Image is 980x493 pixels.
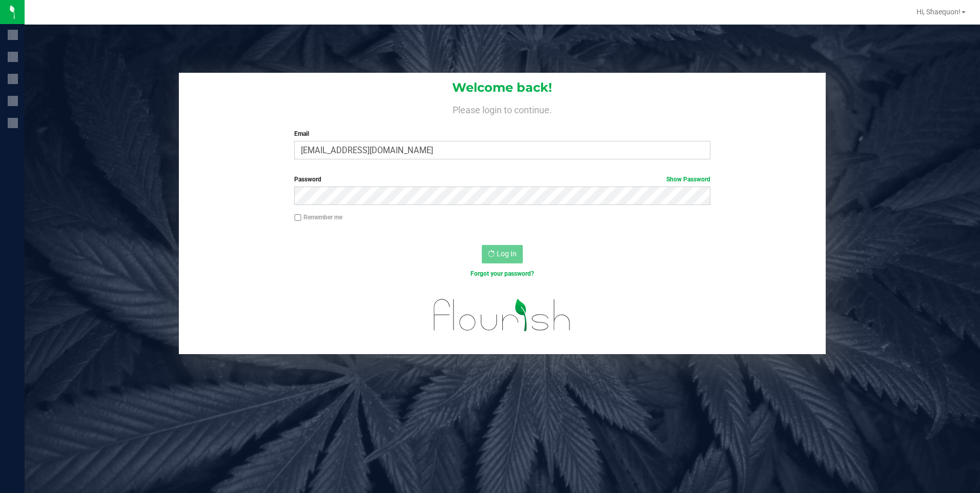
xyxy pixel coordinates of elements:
[179,81,826,94] h1: Welcome back!
[294,213,342,222] label: Remember me
[421,289,583,341] img: flourish_logo.svg
[294,129,710,138] label: Email
[916,8,961,16] span: Hi, Shaequon!
[666,176,710,183] a: Show Password
[497,250,517,258] span: Log In
[471,270,534,277] a: Forgot your password?
[294,214,301,221] input: Remember me
[482,245,523,263] button: Log In
[179,102,826,115] h4: Please login to continue.
[294,176,321,183] span: Password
